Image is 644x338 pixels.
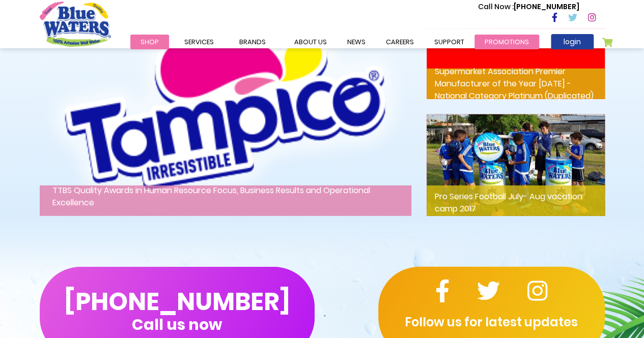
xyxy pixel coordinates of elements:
[184,37,214,47] span: Services
[478,2,514,12] span: Call Now :
[132,322,222,327] span: Call us now
[40,186,411,216] p: TTBS Quality Awards in Human Resource Focus, Business Results and Operational Excellence
[239,37,266,47] span: Brands
[40,2,111,46] a: store logo
[551,34,594,49] a: login
[284,35,337,49] a: about us
[478,2,579,12] p: [PHONE_NUMBER]
[427,114,605,216] img: Pro Series Football July- Aug vacation camp 2017
[427,186,605,216] p: Pro Series Football July- Aug vacation camp 2017
[474,35,539,49] a: Promotions
[40,100,411,112] a: TTBS Quality Awards in Human Resource Focus, Business Results and Operational Excellence
[427,69,605,99] p: Supermarket Association Premier Manufacturer of the Year [DATE] - National Category Platinum (Dup...
[424,35,474,49] a: support
[378,313,605,331] p: Follow us for latest updates
[376,35,424,49] a: careers
[141,37,159,47] span: Shop
[427,159,605,170] a: Pro Series Football July- Aug vacation camp 2017
[337,35,376,49] a: News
